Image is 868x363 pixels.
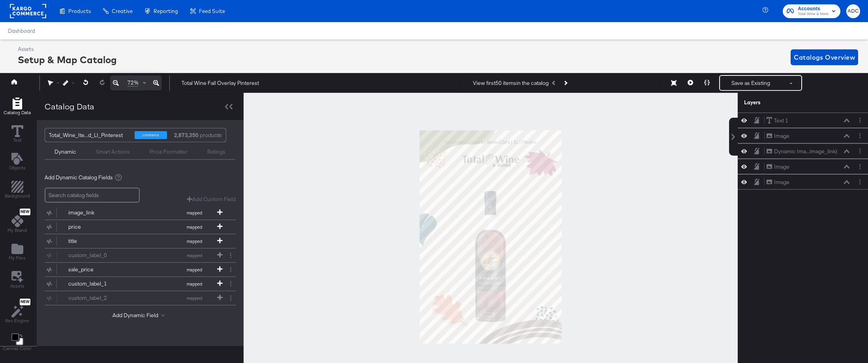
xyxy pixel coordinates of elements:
[96,148,130,156] div: Smart Actions
[766,117,789,125] button: Text 1
[13,137,22,143] span: Text
[45,277,226,291] button: custom_label_1mapped
[856,132,864,140] button: Layer Options
[45,206,226,220] button: image_linkmapped
[791,49,858,65] button: Catalogs Overview
[856,162,864,171] button: Layer Options
[187,196,236,203] button: Add Custom Field
[45,234,226,248] button: titlemapped
[112,8,133,14] span: Creative
[68,266,126,273] div: sale_price
[127,79,139,87] span: 72%
[172,210,216,216] span: mapped
[68,223,126,231] div: price
[68,237,126,245] div: title
[45,220,236,234] div: pricemapped
[45,291,236,305] div: custom_label_2mapped
[173,128,200,142] strong: 2,873,350
[744,99,825,106] div: Layers
[20,209,30,214] span: New
[68,8,91,14] span: Products
[154,8,178,14] span: Reporting
[856,178,864,186] button: Layer Options
[766,163,790,171] button: Image
[783,4,840,18] button: AccountsTotal Wine & More
[172,281,216,287] span: mapped
[45,220,226,234] button: pricemapped
[473,79,549,87] div: View first 50 items in the catalog
[4,109,31,116] span: Catalog Data
[774,148,837,155] div: Dynamic Ima...image_link)
[774,163,789,171] div: Image
[45,263,236,276] div: sale_pricemapped
[45,234,236,248] div: titlemapped
[846,4,860,18] button: ADC
[68,209,126,216] div: image_link
[5,193,30,199] span: Background
[54,148,76,156] div: Dynamic
[8,28,35,34] a: Dashboard
[4,151,30,174] button: Add Text
[18,45,117,53] div: Assets
[766,178,790,186] button: Image
[10,283,24,289] span: Assets
[856,147,864,155] button: Layer Options
[798,5,829,13] span: Accounts
[45,188,140,203] input: Search catalog fields
[856,116,864,124] button: Layer Options
[3,207,32,236] button: NewMy Brand
[45,248,236,262] div: custom_label_0mapped
[172,224,216,230] span: mapped
[798,11,829,17] span: Total Wine & More
[172,239,216,244] span: mapped
[766,132,790,140] button: Image
[45,277,236,291] div: custom_label_1mapped
[45,206,236,220] div: image_linkmapped
[45,263,226,276] button: sale_pricemapped
[207,148,225,156] div: Ratings
[794,52,855,63] span: Catalogs Overview
[766,147,838,156] button: Dynamic Ima...image_link)
[5,318,29,324] span: Rec Engine
[18,53,117,66] div: Setup & Map Catalog
[68,280,126,288] div: custom_label_1
[112,312,168,319] button: Add Dynamic Field
[720,76,782,90] button: Save as Existing
[173,128,197,142] div: products
[150,148,187,156] div: Price Formatter
[172,267,216,273] span: mapped
[0,297,34,326] button: NewRec Engine
[774,179,789,186] div: Image
[849,7,857,16] span: ADC
[560,76,571,90] button: Next Product
[774,132,789,140] div: Image
[3,345,32,352] span: Canvas Color
[9,255,26,261] span: My Files
[199,8,225,14] span: Feed Suite
[20,299,30,305] span: New
[7,227,27,233] span: My Brand
[49,128,129,142] div: Total_Wine_Ite...d_LI_Pinterest
[45,174,113,181] span: Add Dynamic Catalog Fields
[4,241,30,263] button: Add Files
[9,165,26,171] span: Objects
[7,124,28,146] button: Text
[135,131,167,139] div: commerce
[774,117,788,124] div: Text 1
[45,101,94,112] div: Catalog Data
[6,269,29,292] button: Assets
